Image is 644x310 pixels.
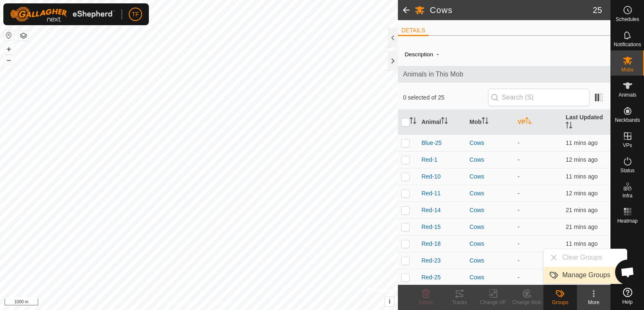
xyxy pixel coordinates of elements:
[566,156,597,163] span: 30 Sept 2025, 9:02 am
[470,206,511,215] div: Cows
[470,223,511,231] div: Cows
[433,47,442,61] span: -
[620,168,634,173] span: Status
[421,206,441,215] span: Red-14
[510,299,543,306] div: Change Mob
[4,30,14,40] button: Reset Map
[518,207,520,213] app-display-virtual-paddock-transition: -
[562,110,610,135] th: Last Updated
[562,270,610,280] span: Manage Groups
[421,189,441,198] span: Red-11
[421,223,441,231] span: Red-15
[593,4,602,16] span: 25
[482,118,488,125] p-sorticon: Activate to sort
[207,299,232,307] a: Contact Us
[421,139,441,147] span: Blue-25
[166,299,197,307] a: Privacy Policy
[615,118,640,123] span: Neckbands
[518,274,520,281] app-display-virtual-paddock-transition: -
[470,273,511,282] div: Cows
[430,5,593,15] h2: Cows
[441,118,448,125] p-sorticon: Activate to sort
[470,256,511,265] div: Cows
[566,173,597,180] span: 30 Sept 2025, 9:02 am
[566,207,597,213] span: 30 Sept 2025, 8:52 am
[421,155,437,164] span: Red-1
[421,256,441,265] span: Red-23
[566,123,572,130] p-sorticon: Activate to sort
[132,10,139,19] span: TF
[18,31,29,41] button: Map Layers
[385,297,394,306] button: i
[615,17,639,22] span: Schedules
[419,299,434,305] span: Delete
[617,218,638,223] span: Heatmap
[466,110,514,135] th: Mob
[543,299,577,306] div: Groups
[470,239,511,248] div: Cows
[518,190,520,197] app-display-virtual-paddock-transition: -
[4,55,14,65] button: –
[544,267,627,284] li: Manage Groups
[470,172,511,181] div: Cows
[403,93,488,102] span: 0 selected of 25
[566,190,597,197] span: 30 Sept 2025, 9:02 am
[614,42,641,47] span: Notifications
[488,89,589,106] input: Search (S)
[618,92,636,97] span: Animals
[405,51,433,58] label: Description
[611,284,644,308] a: Help
[470,189,511,198] div: Cows
[403,69,605,79] span: Animals in This Mob
[622,299,633,305] span: Help
[566,223,597,230] span: 30 Sept 2025, 8:52 am
[470,139,511,147] div: Cows
[4,44,14,54] button: +
[518,223,520,230] app-display-virtual-paddock-transition: -
[615,260,640,285] div: Open chat
[421,172,441,181] span: Red-10
[518,139,520,146] app-display-virtual-paddock-transition: -
[398,26,428,36] li: DETAILS
[518,156,520,163] app-display-virtual-paddock-transition: -
[410,118,416,125] p-sorticon: Activate to sort
[443,299,476,306] div: Tracks
[421,239,441,248] span: Red-18
[10,7,115,22] img: Gallagher Logo
[514,110,563,135] th: VP
[566,139,597,146] span: 30 Sept 2025, 9:02 am
[518,173,520,180] app-display-virtual-paddock-transition: -
[525,118,532,125] p-sorticon: Activate to sort
[566,240,597,247] span: 30 Sept 2025, 9:02 am
[518,240,520,247] app-display-virtual-paddock-transition: -
[622,193,632,198] span: Infra
[621,67,634,72] span: Mobs
[421,273,441,282] span: Red-25
[389,298,390,305] span: i
[518,257,520,264] app-display-virtual-paddock-transition: -
[476,299,510,306] div: Change VP
[623,143,632,148] span: VPs
[418,110,466,135] th: Animal
[470,155,511,164] div: Cows
[577,299,610,306] div: More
